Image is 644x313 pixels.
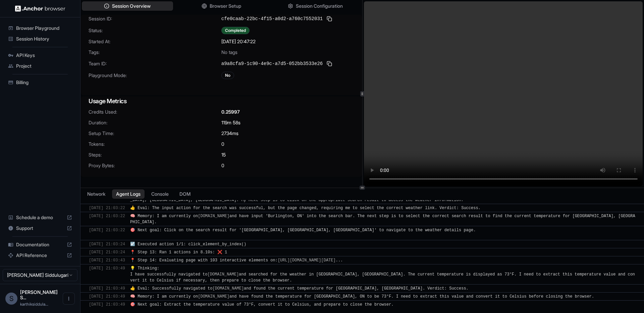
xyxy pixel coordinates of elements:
span: No tags [221,49,237,56]
div: Support [5,223,75,234]
span: 👍 Eval: Successfully navigated to and found the current temperature for [GEOGRAPHIC_DATA], [GEOGR... [130,286,469,291]
span: 119m 58s [221,119,240,126]
span: Credits Used: [89,109,221,115]
div: [DATE] 21:03:49 [89,286,125,292]
span: API Reference [16,252,64,259]
span: ​ [84,294,87,300]
span: ​ [84,213,87,219]
span: 15 [221,151,226,158]
span: ​ [84,241,87,247]
span: karthiksiddulagari@gmail.com [20,302,48,307]
div: [DATE] 21:03:22 [89,213,125,225]
span: Session Configuration [296,3,343,9]
span: 📍 Step 14: Evaluating page with 103 interactive elements on: ... [130,258,343,263]
span: 0.25997 [221,109,240,115]
h3: Usage Metrics [89,97,354,106]
span: ​ [84,286,87,292]
span: Billing [16,79,72,86]
span: Schedule a demo [16,214,64,221]
div: [DATE] 21:03:43 [89,257,125,263]
span: ​ [84,227,87,233]
span: Playground Mode: [89,72,221,79]
span: ​ [84,249,87,255]
button: Agent Logs [112,189,145,199]
div: Completed [221,27,250,34]
button: Network [83,189,109,199]
div: API Reference [5,250,75,261]
div: [DATE] 21:03:49 [89,294,125,300]
span: Sai Karthik Siddulugari [20,289,58,300]
div: [DATE] 21:03:24 [89,241,125,247]
span: Duration: [89,119,221,126]
div: No [221,72,234,79]
span: Browser Setup [210,3,241,9]
span: Steps: [89,151,221,158]
span: Team ID: [89,60,221,67]
span: 💡 Thinking: I have successfully navigated to and input 'Burlington, ON' into the search bar. Howe... [130,186,635,202]
img: Anchor Logo [15,5,65,12]
span: 👍 Eval: The input action for the search was successful, but the page changed, requiring me to sel... [130,206,481,210]
span: cfe0caab-22bc-4f15-a0d2-a760c7552031 [221,15,323,22]
div: Schedule a demo [5,212,75,223]
span: Status: [89,27,221,34]
span: [DATE] 20:47:22 [221,38,256,45]
span: Documentation [16,241,64,248]
div: [DATE] 21:03:24 [89,249,125,255]
span: Support [16,225,64,232]
div: Billing [5,77,75,88]
a: [DOMAIN_NAME] [212,286,244,291]
span: a9a8cfa9-1c90-4e9c-a7d5-052bb3533e26 [221,60,323,67]
span: Started At: [89,38,221,45]
span: API Keys [16,52,72,59]
a: [DOMAIN_NAME] [207,272,239,277]
span: Browser Playground [16,25,72,32]
span: Setup Time: [89,130,221,137]
button: Console [147,189,173,199]
span: 🧠 Memory: I am currently on and have input 'Burlington, ON' into the search bar. The next step is... [130,214,635,225]
button: DOM [175,189,195,199]
div: [DATE] 21:03:22 [89,205,125,211]
span: 2734 ms [221,130,238,137]
div: Session History [5,34,75,44]
span: 🎯 Next goal: Extract the temperature value of 73°F, convert it to Celsius, and prepare to close t... [130,302,394,313]
button: Open menu [63,293,75,305]
div: S [5,293,17,305]
span: 🧠 Memory: I am currently on and have found the temperature for [GEOGRAPHIC_DATA], ON to be 73°F. ... [130,294,594,299]
div: Project [5,61,75,71]
span: 🎯 Next goal: Click on the search result for '[GEOGRAPHIC_DATA], [GEOGRAPHIC_DATA], [GEOGRAPHIC_DA... [130,228,476,239]
a: [DOMAIN_NAME] [198,214,229,218]
span: Session ID: [89,15,221,22]
span: ​ [84,257,87,263]
span: Project [16,63,72,69]
div: [DATE] 21:03:49 [89,265,125,284]
span: Session History [16,36,72,42]
span: ​ [84,302,87,308]
span: Session Overview [112,3,151,9]
span: 💡 Thinking: I have successfully navigated to and searched for the weather in [GEOGRAPHIC_DATA], [... [130,266,635,283]
span: 0 [221,162,224,169]
a: [DOMAIN_NAME] [198,294,229,299]
span: Tokens: [89,141,221,147]
div: [DATE] 21:03:22 [89,227,125,239]
div: Browser Playground [5,23,75,34]
span: ☑️ Executed action 1/1: click_element_by_index() [130,242,246,247]
span: 📍 Step 13: Ran 1 actions in 8.10s: ❌ 1 [130,250,227,255]
a: [URL][DOMAIN_NAME][DATE] [278,258,336,263]
span: 0 [221,141,224,147]
span: Proxy Bytes: [89,162,221,169]
div: Documentation [5,239,75,250]
span: ​ [84,205,87,211]
span: ​ [84,265,87,271]
div: API Keys [5,50,75,61]
span: Tags: [89,49,221,56]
